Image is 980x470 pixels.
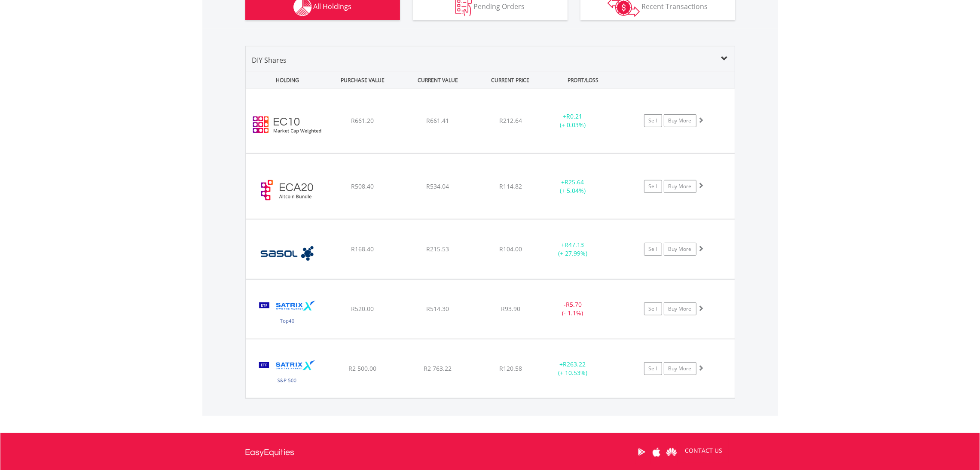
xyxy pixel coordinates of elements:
[351,245,374,253] span: R168.40
[540,300,605,317] div: - (- 1.1%)
[664,114,696,127] a: Buy More
[501,305,520,313] span: R93.90
[250,99,324,151] img: EC10.EC.EC10.png
[499,364,522,372] span: R120.58
[664,439,679,465] a: Huawei
[546,72,620,88] div: PROFIT/LOSS
[664,243,696,256] a: Buy More
[540,178,605,195] div: + (+ 5.04%)
[426,305,449,313] span: R514.30
[351,182,374,190] span: R508.40
[499,245,522,253] span: R104.00
[679,439,729,463] a: CONTACT US
[634,439,649,465] a: Google Play
[252,55,287,65] span: DIY Shares
[250,350,324,396] img: EQU.ZA.STX500.png
[250,165,324,216] img: ECA20.EC.ECA20.png
[326,72,400,88] div: PURCHASE VALUE
[476,72,544,88] div: CURRENT PRICE
[644,180,662,193] a: Sell
[644,362,662,375] a: Sell
[664,302,696,315] a: Buy More
[566,300,582,308] span: R5.70
[563,360,586,368] span: R263.22
[348,364,376,372] span: R2 500.00
[499,182,522,190] span: R114.82
[649,439,664,465] a: Apple
[314,2,352,11] span: All Holdings
[426,182,449,190] span: R534.04
[644,243,662,256] a: Sell
[499,116,522,125] span: R212.64
[250,230,324,277] img: EQU.ZA.SOL.png
[644,114,662,127] a: Sell
[401,72,475,88] div: CURRENT VALUE
[540,241,605,258] div: + (+ 27.99%)
[540,360,605,377] div: + (+ 10.53%)
[540,112,605,129] div: + (+ 0.03%)
[426,116,449,125] span: R661.41
[250,290,324,336] img: EQU.ZA.STX40.png
[246,72,324,88] div: HOLDING
[424,364,452,372] span: R2 763.22
[644,302,662,315] a: Sell
[565,241,584,249] span: R47.13
[351,116,374,125] span: R661.20
[565,178,584,186] span: R25.64
[351,305,374,313] span: R520.00
[566,112,582,120] span: R0.21
[426,245,449,253] span: R215.53
[641,2,708,11] span: Recent Transactions
[664,180,696,193] a: Buy More
[664,362,696,375] a: Buy More
[473,2,525,11] span: Pending Orders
